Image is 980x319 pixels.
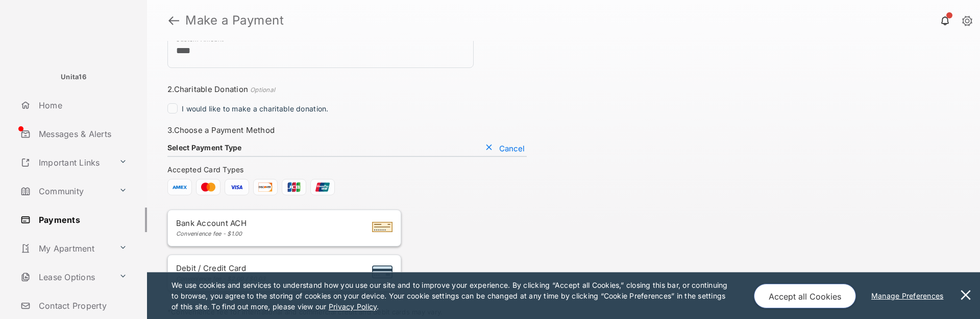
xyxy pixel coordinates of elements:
[16,93,147,118] a: Home
[16,122,147,146] a: Messages & Alerts
[16,150,115,175] a: Important Links
[167,84,527,95] h3: 2. Charitable Donation
[16,179,115,203] a: Community
[16,293,147,318] a: Contact Property
[176,230,247,237] div: Convenience fee - $1.00
[182,104,329,113] span: I would like to make a charitable donation.
[167,165,248,174] span: Accepted Card Types
[167,143,242,152] h4: Select Payment Type
[754,284,856,308] button: Accept all Cookies
[329,302,377,311] u: Privacy Policy
[871,291,948,300] u: Manage Preferences
[61,72,86,82] p: Unita16
[185,14,284,27] strong: Make a Payment
[250,86,275,94] em: Optional
[167,125,527,135] h3: 3. Choose a Payment Method
[171,280,732,312] p: We use cookies and services to understand how you use our site and to improve your experience. By...
[483,143,527,153] button: Cancel
[16,208,147,232] a: Payments
[176,218,247,228] span: Bank Account ACH
[16,265,115,289] a: Lease Options
[176,263,266,273] span: Debit / Credit Card
[16,236,115,261] a: My Apartment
